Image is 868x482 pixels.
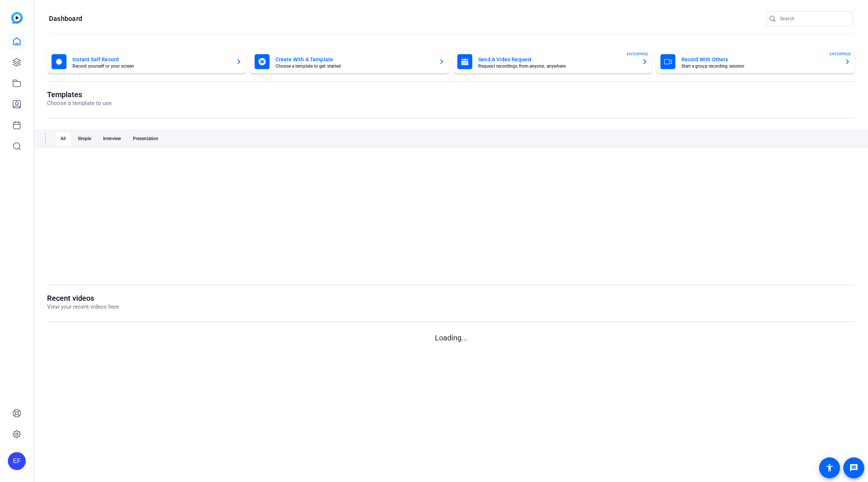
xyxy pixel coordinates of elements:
[47,99,112,108] p: Choose a template to use
[825,463,834,472] mat-icon: accessibility
[72,64,230,68] mat-card-subtitle: Record yourself or your screen
[47,50,246,74] button: Instant Self RecordRecord yourself or your screen
[780,14,847,23] input: Search
[478,55,636,64] mat-card-title: Send A Video Request
[56,133,70,145] div: All
[849,463,858,472] mat-icon: message
[99,133,125,145] div: Interview
[47,90,112,99] h1: Templates
[8,452,26,470] div: EF
[681,55,839,64] mat-card-title: Record With Others
[478,64,636,68] mat-card-subtitle: Request recordings from anyone, anywhere
[681,64,839,68] mat-card-subtitle: Start a group recording session
[73,133,96,145] div: Simple
[453,50,652,74] button: Send A Video RequestRequest recordings from anyone, anywhereENTERPRISE
[276,55,433,64] mat-card-title: Create With A Template
[627,51,648,57] span: ENTERPRISE
[276,64,433,68] mat-card-subtitle: Choose a template to get started
[656,50,855,74] button: Record With OthersStart a group recording sessionENTERPRISE
[250,50,449,74] button: Create With A TemplateChoose a template to get started
[47,303,119,311] p: View your recent videos here
[72,55,230,64] mat-card-title: Instant Self Record
[11,12,23,24] img: blue-gradient.svg
[47,294,119,303] h1: Recent videos
[830,51,851,57] span: ENTERPRISE
[47,332,855,343] p: Loading...
[128,133,163,145] div: Presentation
[49,14,82,23] h1: Dashboard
